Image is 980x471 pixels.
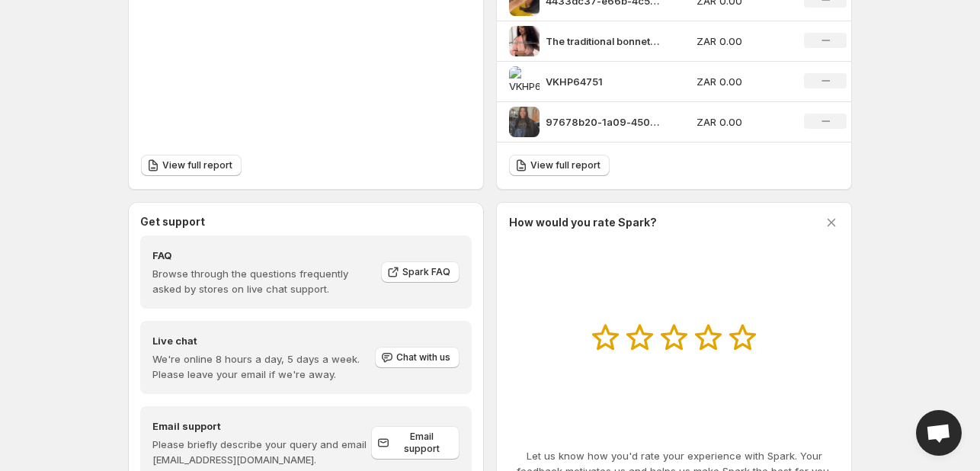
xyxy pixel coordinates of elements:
p: 97678b20-1a09-4507-8858-4c19196c98ba [546,114,660,130]
div: Open chat [916,410,962,456]
h4: Live chat [152,333,373,348]
a: View full report [141,155,242,176]
span: Chat with us [396,351,450,364]
a: Email support [371,426,460,460]
h4: FAQ [152,248,370,263]
p: The traditional bonnet just wasnt cutting it so I tweaked it a little now my wigs dont look a hot... [546,34,660,49]
img: VKHP64751 [509,66,540,97]
p: Please briefly describe your query and email [EMAIL_ADDRESS][DOMAIN_NAME]. [152,437,371,467]
span: View full report [530,159,600,171]
p: ZAR 0.00 [697,74,786,89]
img: 97678b20-1a09-4507-8858-4c19196c98ba [509,107,540,137]
p: VKHP64751 [546,74,660,89]
p: ZAR 0.00 [697,34,786,49]
button: Chat with us [375,347,460,368]
span: Email support [392,431,450,455]
p: We're online 8 hours a day, 5 days a week. Please leave your email if we're away. [152,351,373,382]
h3: Get support [140,214,205,229]
a: Spark FAQ [381,261,460,283]
img: The traditional bonnet just wasnt cutting it so I tweaked it a little now my wigs dont look a hot... [509,26,540,56]
h4: Email support [152,418,371,434]
p: Browse through the questions frequently asked by stores on live chat support. [152,266,370,296]
a: View full report [509,155,610,176]
h3: How would you rate Spark? [509,215,657,230]
span: Spark FAQ [402,266,450,278]
span: View full report [162,159,232,171]
p: ZAR 0.00 [697,114,786,130]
